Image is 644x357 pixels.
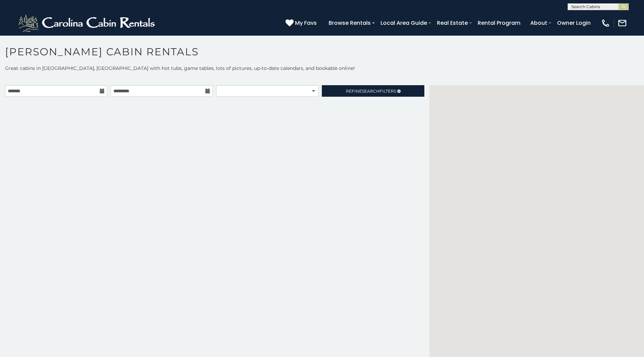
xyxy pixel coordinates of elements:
a: Real Estate [434,17,471,29]
a: My Favs [286,19,318,27]
a: Local Area Guide [377,17,430,29]
a: About [527,17,551,29]
span: Search [362,89,380,94]
img: mail-regular-white.png [618,18,627,28]
img: phone-regular-white.png [601,18,610,28]
span: Refine Filters [346,89,396,94]
a: Owner Login [554,17,594,29]
a: RefineSearchFilters [322,85,424,97]
img: White-1-2.png [17,13,158,33]
span: My Favs [295,19,317,27]
a: Rental Program [474,17,524,29]
a: Browse Rentals [325,17,374,29]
